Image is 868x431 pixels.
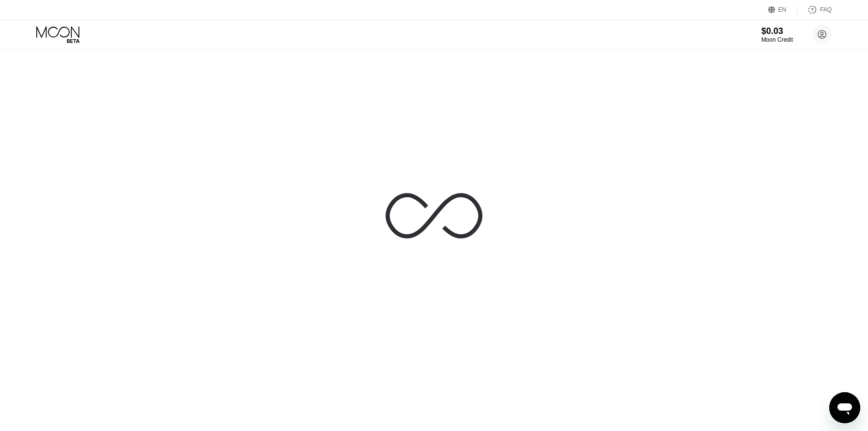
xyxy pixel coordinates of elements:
div: EN [768,5,798,15]
div: EN [778,6,787,13]
div: Moon Credit [761,36,793,43]
div: FAQ [798,5,832,15]
iframe: Botão para abrir a janela de mensagens [829,392,860,423]
div: $0.03Moon Credit [761,26,793,43]
div: FAQ [820,6,832,13]
div: $0.03 [761,26,793,36]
